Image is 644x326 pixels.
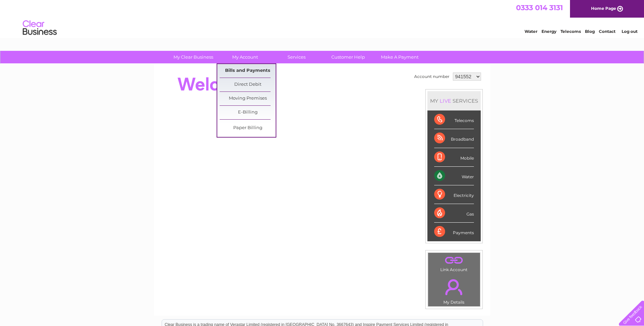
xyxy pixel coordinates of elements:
[434,129,474,148] div: Broadband
[220,64,276,78] a: Bills and Payments
[430,254,478,266] a: .
[427,91,481,110] div: MY SERVICES
[412,71,451,82] td: Account number
[269,51,325,63] a: Services
[585,29,595,34] a: Blog
[430,275,478,299] a: .
[622,29,638,34] a: Log out
[22,18,57,38] img: logo.png
[516,3,563,12] a: 0333 014 3131
[372,51,428,63] a: Make A Payment
[560,29,581,34] a: Telecoms
[162,4,483,33] div: Clear Business is a trading name of Verastar Limited (registered in [GEOGRAPHIC_DATA] No. 3667643...
[434,167,474,185] div: Water
[434,204,474,223] div: Gas
[428,273,480,307] td: My Details
[220,106,276,119] a: E-Billing
[220,121,276,135] a: Paper Billing
[599,29,615,34] a: Contact
[434,110,474,129] div: Telecoms
[428,252,480,274] td: Link Account
[220,92,276,105] a: Moving Premises
[434,185,474,204] div: Electricity
[217,51,273,63] a: My Account
[541,29,556,34] a: Energy
[438,98,453,104] div: LIVE
[434,148,474,167] div: Mobile
[525,29,537,34] a: Water
[320,51,376,63] a: Customer Help
[165,51,221,63] a: My Clear Business
[220,78,276,91] a: Direct Debit
[434,223,474,241] div: Payments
